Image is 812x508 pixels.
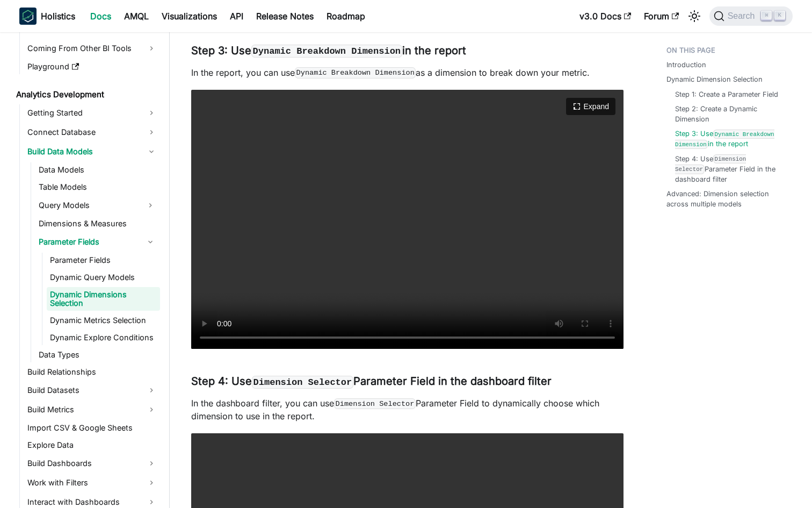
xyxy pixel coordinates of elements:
a: Forum [637,8,685,25]
a: Step 4: UseDimension SelectorParameter Field in the dashboard filter [675,154,782,185]
a: Step 2: Create a Dynamic Dimension [675,104,782,124]
code: Dimension Selector [252,376,353,389]
code: Dynamic Breakdown Dimension [251,45,402,58]
a: Connect Database [24,124,160,141]
a: Dynamic Dimension Selection [666,74,763,84]
code: Dynamic Breakdown Dimension [295,67,416,78]
a: Dynamic Metrics Selection [47,313,160,328]
p: In the report, you can use as a dimension to break down your metric. [191,66,624,79]
p: In the dashboard filter, you can use Parameter Field to dynamically choose which dimension to use... [191,397,624,423]
kbd: K [774,11,785,20]
a: Dynamic Explore Conditions [47,330,160,345]
a: Analytics Development [13,87,160,102]
img: Holistics [19,8,37,25]
a: Build Dashboards [24,455,160,472]
a: Getting Started [24,104,160,121]
a: Docs [84,8,118,25]
a: API [223,8,250,25]
a: Step 1: Create a Parameter Field [675,89,778,99]
code: Dimension Selector [675,154,746,174]
a: Visualizations [155,8,223,25]
video: Your browser does not support embedding video, but you can . [191,90,624,349]
a: Dimensions & Measures [35,216,160,231]
a: Work with Filters [24,474,160,491]
a: Dynamic Query Models [47,270,160,285]
a: Playground [24,59,160,74]
a: Data Models [35,162,160,177]
a: Introduction [666,60,706,70]
a: AMQL [118,8,155,25]
code: Dynamic Breakdown Dimension [675,130,774,149]
button: Switch between dark and light mode (currently light mode) [686,8,703,25]
nav: Docs sidebar [9,32,170,508]
a: Release Notes [250,8,320,25]
a: Dynamic Dimensions Selection [47,287,160,311]
a: Table Models [35,180,160,195]
button: Expand sidebar category 'Query Models' [141,197,160,214]
a: Parameter Fields [47,253,160,268]
a: HolisticsHolistics [19,8,75,25]
a: Roadmap [320,8,372,25]
a: Build Data Models [24,143,160,160]
a: Data Types [35,347,160,362]
button: Expand video [566,98,615,115]
a: Coming From Other BI Tools [24,40,160,57]
a: Build Relationships [24,364,160,380]
a: v3.0 Docs [573,8,637,25]
a: Parameter Fields [35,233,141,251]
code: Dimension Selector [334,398,416,409]
a: Step 3: UseDynamic Breakdown Dimensionin the report [675,128,782,149]
span: Search [724,11,762,21]
button: Search (Command+K) [709,6,793,26]
a: Build Metrics [24,401,160,418]
a: Import CSV & Google Sheets [24,420,160,435]
h3: Step 3: Use in the report [191,44,624,58]
b: Holistics [41,10,75,23]
kbd: ⌘ [761,11,772,20]
h3: Step 4: Use Parameter Field in the dashboard filter [191,375,624,388]
a: Explore Data [24,438,160,453]
button: Collapse sidebar category 'Parameter Fields' [141,233,160,251]
a: Query Models [35,197,141,214]
a: Advanced: Dimension selection across multiple models [666,189,786,209]
a: Build Datasets [24,382,160,399]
